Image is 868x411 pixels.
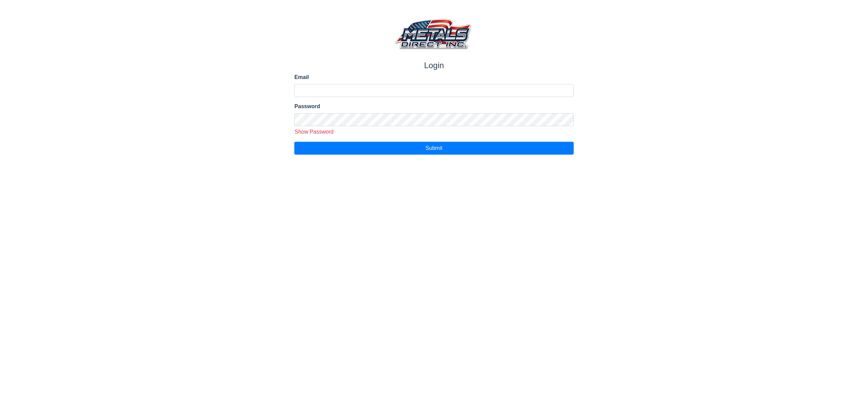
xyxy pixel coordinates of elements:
span: Submit [426,145,442,151]
label: Email [294,73,573,81]
h1: Login [294,61,573,71]
span: Show Password [295,129,334,135]
label: Password [294,102,573,111]
button: Submit [294,142,573,155]
button: Show Password [292,128,336,136]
